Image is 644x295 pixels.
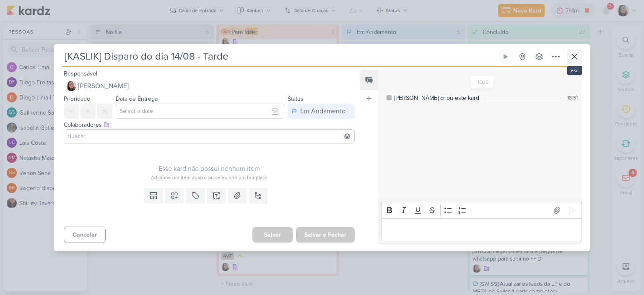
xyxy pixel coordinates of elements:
[382,202,582,218] div: Editor toolbar
[64,164,355,174] div: Esse kard não possui nenhum item
[394,94,479,102] div: [PERSON_NAME] criou este kard
[382,218,582,241] div: Editor editing area: main
[66,81,76,91] img: Sharlene Khoury
[64,120,355,129] div: Colaboradores
[64,78,355,94] button: [PERSON_NAME]
[66,131,353,141] input: Buscar
[64,70,97,77] label: Responsável
[288,104,355,119] button: Em Andamento
[64,227,106,243] button: Cancelar
[64,95,90,102] label: Prioridade
[288,95,304,102] label: Status
[116,104,284,119] input: Select a date
[567,94,578,102] div: 18:51
[78,81,129,91] span: [PERSON_NAME]
[300,106,345,116] div: Em Andamento
[116,95,158,102] label: Data de Entrega
[62,49,496,64] input: Kard Sem Título
[567,66,582,75] div: esc
[502,53,509,60] div: Ligar relógio
[64,174,355,181] div: Adicione um item abaixo ou selecione um template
